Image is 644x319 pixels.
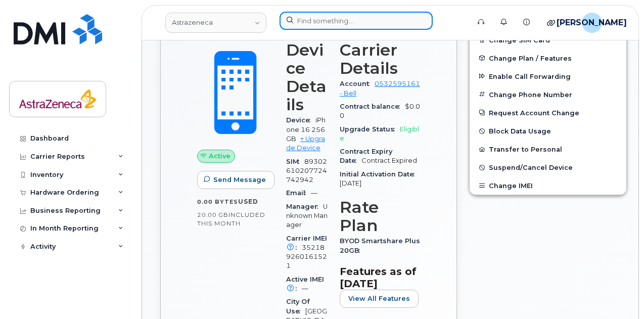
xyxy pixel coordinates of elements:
[340,125,400,133] span: Upgrade Status
[489,54,572,62] span: Change Plan / Features
[340,170,420,178] span: Initial Activation Date
[286,276,324,292] span: Active IMEI
[348,294,410,303] span: View All Features
[286,298,310,314] span: City Of Use
[286,203,328,229] span: Unknown Manager
[470,85,626,104] button: Change Phone Number
[213,175,266,185] span: Send Message
[470,140,626,158] button: Transfer to Personal
[340,80,375,87] span: Account
[470,122,626,140] button: Block Data Usage
[286,116,326,143] span: iPhone 16 256GB
[540,13,573,33] div: Quicklinks
[575,13,620,33] div: Jamal Abdi
[280,12,433,30] input: Find something...
[286,158,327,184] span: 89302610207724742942
[286,116,315,124] span: Device
[470,49,626,67] button: Change Plan / Features
[286,135,325,152] a: + Upgrade Device
[238,198,258,205] span: used
[340,237,420,254] span: BYOD Smartshare Plus 20GB
[361,157,417,164] span: Contract Expired
[197,211,265,227] span: included this month
[209,151,231,161] span: Active
[340,103,405,110] span: Contract balance
[557,17,627,29] span: [PERSON_NAME]
[286,41,328,114] h3: Device Details
[340,148,392,164] span: Contract Expiry Date
[489,72,571,80] span: Enable Call Forwarding
[197,198,238,205] span: 0.00 Bytes
[470,67,626,85] button: Enable Call Forwarding
[489,164,573,171] span: Suspend/Cancel Device
[340,179,361,187] span: [DATE]
[340,265,420,290] h3: Features as of [DATE]
[470,176,626,195] button: Change IMEI
[197,211,228,218] span: 20.00 GB
[340,198,420,235] h3: Rate Plan
[302,285,308,292] span: —
[340,80,420,97] a: 0532595161 - Bell
[470,158,626,176] button: Suspend/Cancel Device
[197,171,274,189] button: Send Message
[286,203,323,210] span: Manager
[286,158,304,165] span: SIM
[286,189,311,197] span: Email
[286,244,327,270] span: 352189260161521
[311,189,317,197] span: —
[165,13,266,33] a: Astrazeneca
[286,235,327,251] span: Carrier IMEI
[470,104,626,122] button: Request Account Change
[340,290,419,308] button: View All Features
[340,125,419,142] span: Eligible
[340,41,420,77] h3: Carrier Details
